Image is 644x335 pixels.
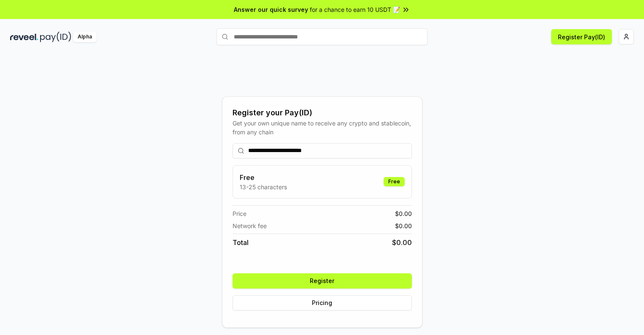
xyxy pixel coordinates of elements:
[395,221,412,230] span: $ 0.00
[233,273,412,289] button: Register
[233,107,412,119] div: Register your Pay(ID)
[233,237,249,248] span: Total
[395,209,412,218] span: $ 0.00
[310,5,400,14] span: for a chance to earn 10 USDT 📝
[233,221,267,230] span: Network fee
[392,237,412,248] span: $ 0.00
[73,32,97,42] div: Alpha
[233,209,246,218] span: Price
[240,182,287,191] p: 13-25 characters
[233,295,412,310] button: Pricing
[384,177,405,186] div: Free
[551,29,612,44] button: Register Pay(ID)
[233,119,412,136] div: Get your own unique name to receive any crypto and stablecoin, from any chain
[10,32,38,42] img: reveel_dark
[240,172,287,182] h3: Free
[40,32,71,42] img: pay_id
[234,5,308,14] span: Answer our quick survey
